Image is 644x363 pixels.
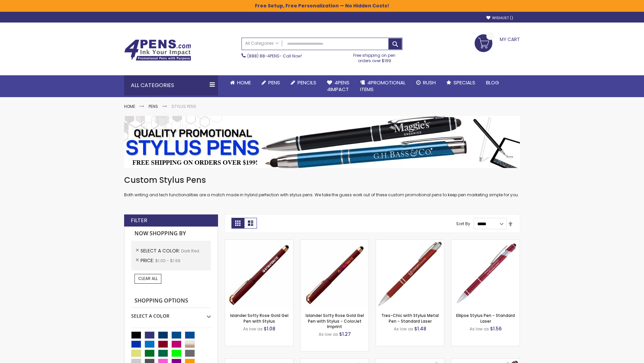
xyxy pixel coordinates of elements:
[131,308,211,319] div: Select A Color
[124,175,520,186] h1: Custom Stylus Pens
[247,53,279,59] a: (888) 88-4PENS
[346,50,403,64] div: Free shipping on pen orders over $199
[149,104,158,109] a: Pens
[124,175,520,198] div: Both writing and tech functionalities are a match made in hybrid perfection with stylus pens. We ...
[242,38,282,49] a: All Categories
[135,274,161,283] a: Clear All
[376,239,444,245] a: Tres-Chic with Stylus Metal Pen - Standard Laser-Dark Red
[486,79,499,86] span: Blog
[451,239,520,245] a: Ellipse Stylus Pen - Standard Laser-Dark Red
[441,75,481,90] a: Specials
[301,239,369,245] a: Islander Softy Rose Gold Gel Pen with Stylus - ColorJet Imprint-Dark Red
[124,116,520,168] img: Stylus Pens
[131,227,211,241] strong: Now Shopping by
[124,39,191,61] img: 4Pens Custom Pens and Promotional Products
[138,276,158,281] span: Clear All
[245,41,279,46] span: All Categories
[131,217,147,224] strong: Filter
[124,104,135,109] a: Home
[423,79,436,86] span: Rush
[381,313,439,324] a: Tres-Chic with Stylus Metal Pen - Standard Laser
[394,326,413,332] span: As low as
[360,79,406,93] span: 4PROMOTIONAL ITEMS
[411,75,441,90] a: Rush
[327,79,350,93] span: 4Pens 4impact
[355,75,411,97] a: 4PROMOTIONALITEMS
[301,240,369,308] img: Islander Softy Rose Gold Gel Pen with Stylus - ColorJet Imprint-Dark Red
[141,247,181,254] span: Select A Color
[230,313,288,324] a: Islander Softy Rose Gold Gel Pen with Stylus
[124,75,218,95] div: All Categories
[470,326,489,332] span: As low as
[451,240,520,308] img: Ellipse Stylus Pen - Standard Laser-Dark Red
[237,79,251,86] span: Home
[131,294,211,308] strong: Shopping Options
[171,104,196,109] strong: Stylus Pens
[490,325,502,332] span: $1.56
[155,258,180,264] span: $1.00 - $1.99
[268,79,280,86] span: Pens
[481,75,504,90] a: Blog
[298,79,316,86] span: Pencils
[285,75,322,90] a: Pencils
[256,75,285,90] a: Pens
[486,15,513,21] a: Wishlist
[243,326,263,332] span: As low as
[306,313,364,329] a: Islander Softy Rose Gold Gel Pen with Stylus - ColorJet Imprint
[141,257,155,264] span: Price
[225,239,293,245] a: Islander Softy Rose Gold Gel Pen with Stylus-Dark Red
[264,325,275,332] span: $1.08
[456,221,470,227] label: Sort By
[231,218,244,229] strong: Grid
[414,325,426,332] span: $1.48
[225,240,293,308] img: Islander Softy Rose Gold Gel Pen with Stylus-Dark Red
[322,75,355,97] a: 4Pens4impact
[319,331,338,337] span: As low as
[339,331,351,337] span: $1.27
[225,75,256,90] a: Home
[453,79,475,86] span: Specials
[247,53,302,59] span: - Call Now!
[181,248,199,254] span: Dark Red
[456,313,515,324] a: Ellipse Stylus Pen - Standard Laser
[376,240,444,308] img: Tres-Chic with Stylus Metal Pen - Standard Laser-Dark Red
